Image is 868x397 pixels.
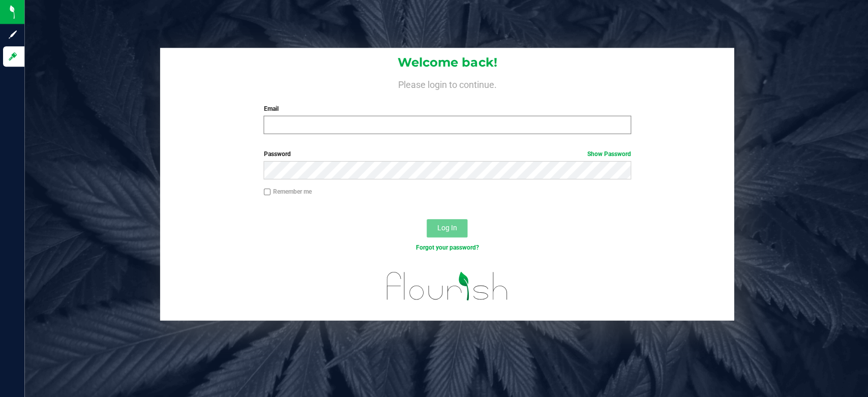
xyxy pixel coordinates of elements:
inline-svg: Log in [8,51,18,62]
button: Log In [426,219,466,237]
h1: Welcome back! [160,56,732,69]
label: Remember me [263,187,311,196]
img: flourish_logo.svg [375,262,518,309]
span: Password [263,150,290,157]
span: Log In [436,223,456,231]
label: Email [263,104,630,113]
input: Remember me [263,188,270,195]
h4: Please login to continue. [160,77,732,89]
inline-svg: Sign up [8,29,18,40]
a: Show Password [586,150,630,157]
a: Forgot your password? [414,243,477,251]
